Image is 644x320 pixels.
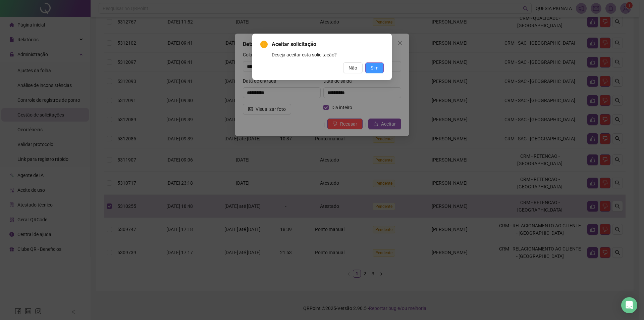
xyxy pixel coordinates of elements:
[371,64,378,72] span: Sim
[272,51,384,58] div: Deseja aceitar esta solicitação?
[272,40,384,48] span: Aceitar solicitação
[365,62,384,73] button: Sim
[260,41,268,48] span: exclamation-circle
[348,64,357,72] span: Não
[343,62,363,73] button: Não
[621,297,637,313] div: Open Intercom Messenger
